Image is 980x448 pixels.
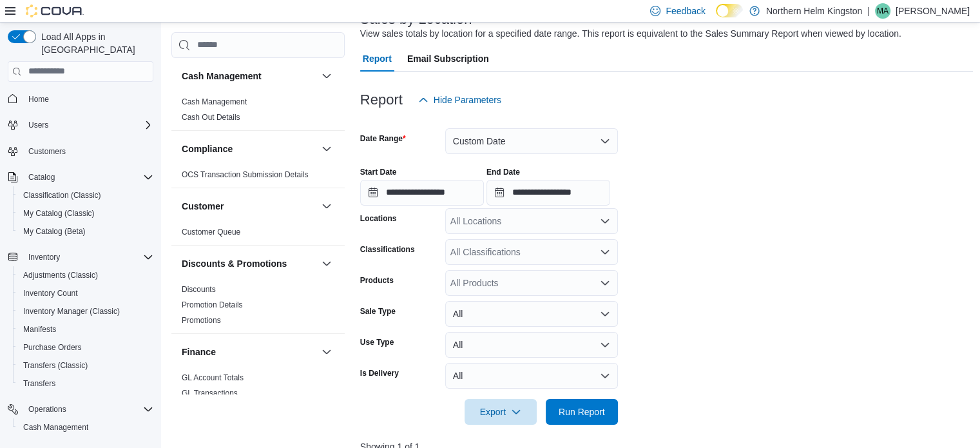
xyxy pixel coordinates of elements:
button: Finance [182,346,316,358]
a: Customer Queue [182,228,240,237]
a: Transfers [18,376,61,391]
a: Promotion Details [182,300,243,309]
span: Manifests [23,324,56,335]
button: Compliance [182,142,316,155]
span: Promotion Details [182,300,243,310]
button: Transfers [13,375,159,393]
h3: Customer [182,200,224,213]
button: Compliance [319,141,334,157]
span: Customers [28,146,66,157]
button: Customers [3,142,159,161]
span: Cash Management [18,420,153,435]
span: Inventory [23,249,153,265]
span: Dark Mode [716,17,716,18]
span: Home [28,94,49,104]
span: Customers [23,143,153,159]
span: Inventory Manager (Classic) [23,306,120,317]
button: Discounts & Promotions [182,257,316,270]
button: Run Report [546,399,618,425]
span: Promotions [182,315,221,326]
button: My Catalog (Classic) [13,204,159,222]
span: My Catalog (Classic) [18,206,153,221]
a: Manifests [18,322,61,337]
button: Users [3,116,159,134]
a: My Catalog (Classic) [18,206,100,221]
button: Operations [3,400,159,418]
h3: Discounts & Promotions [182,257,287,270]
span: Inventory Manager (Classic) [18,304,153,319]
span: Home [23,91,153,107]
button: Users [23,117,53,133]
button: Cash Management [319,68,334,84]
span: Catalog [23,170,153,185]
span: Cash Out Details [182,112,240,122]
button: Finance [319,344,334,360]
button: Manifests [13,320,159,338]
a: GL Transactions [182,389,238,398]
a: Discounts [182,285,216,294]
span: Inventory Count [23,288,78,298]
a: Cash Out Details [182,113,240,122]
a: My Catalog (Beta) [18,224,91,239]
h3: Cash Management [182,70,262,83]
span: Report [363,46,392,72]
a: Classification (Classic) [18,188,106,203]
span: MA [877,3,889,19]
img: Cova [26,5,84,17]
span: Classification (Classic) [18,188,153,203]
label: Is Delivery [360,368,399,378]
button: Catalog [3,168,159,186]
a: OCS Transaction Submission Details [182,170,309,179]
div: Customer [171,224,345,245]
p: Northern Helm Kingston [766,3,862,19]
span: Operations [23,402,153,417]
span: GL Account Totals [182,373,244,383]
button: Inventory [3,248,159,266]
label: End Date [486,167,520,177]
a: Inventory Count [18,286,83,301]
div: Discounts & Promotions [171,282,345,333]
span: Inventory [28,252,60,262]
span: Adjustments (Classic) [18,268,153,283]
button: Home [3,90,159,108]
span: Discounts [182,284,216,295]
a: Purchase Orders [18,340,87,355]
span: OCS Transaction Submission Details [182,170,309,180]
button: Open list of options [600,216,610,226]
button: All [445,332,618,358]
h3: Report [360,92,403,108]
span: Inventory Count [18,286,153,301]
span: Catalog [28,172,55,182]
span: Run Report [559,405,605,418]
input: Press the down key to open a popover containing a calendar. [360,180,484,206]
span: Cash Management [23,422,88,433]
p: | [867,3,870,19]
a: Cash Management [18,420,93,435]
button: My Catalog (Beta) [13,222,159,240]
label: Date Range [360,133,406,144]
a: Promotions [182,316,221,325]
label: Classifications [360,244,415,255]
button: Adjustments (Classic) [13,266,159,284]
span: Customer Queue [182,227,240,237]
input: Press the down key to open a popover containing a calendar. [486,180,610,206]
label: Start Date [360,167,397,177]
button: All [445,301,618,327]
button: Inventory Count [13,284,159,302]
p: [PERSON_NAME] [896,3,970,19]
button: Customer [182,200,316,213]
button: Custom Date [445,128,618,154]
button: Purchase Orders [13,338,159,356]
div: View sales totals by location for a specified date range. This report is equivalent to the Sales ... [360,27,901,41]
label: Products [360,275,394,286]
a: Customers [23,144,71,159]
a: Home [23,92,54,107]
span: Transfers [18,376,153,391]
label: Locations [360,213,397,224]
h3: Compliance [182,142,233,155]
span: Email Subscription [407,46,489,72]
button: Inventory Manager (Classic) [13,302,159,320]
span: Purchase Orders [23,342,82,353]
button: All [445,363,618,389]
button: Cash Management [182,70,316,83]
